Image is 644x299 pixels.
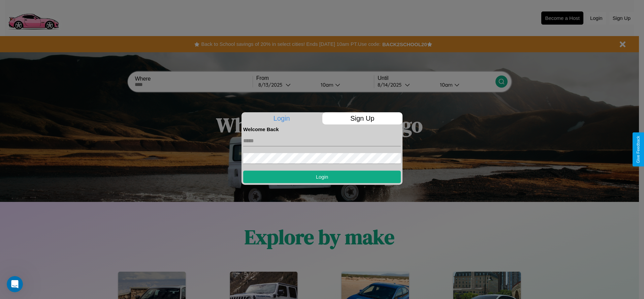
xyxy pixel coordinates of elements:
div: Give Feedback [636,136,641,163]
h4: Welcome Back [243,126,401,132]
button: Login [243,171,401,183]
p: Login [241,112,322,124]
iframe: Intercom live chat [7,276,23,292]
p: Sign Up [322,112,403,124]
